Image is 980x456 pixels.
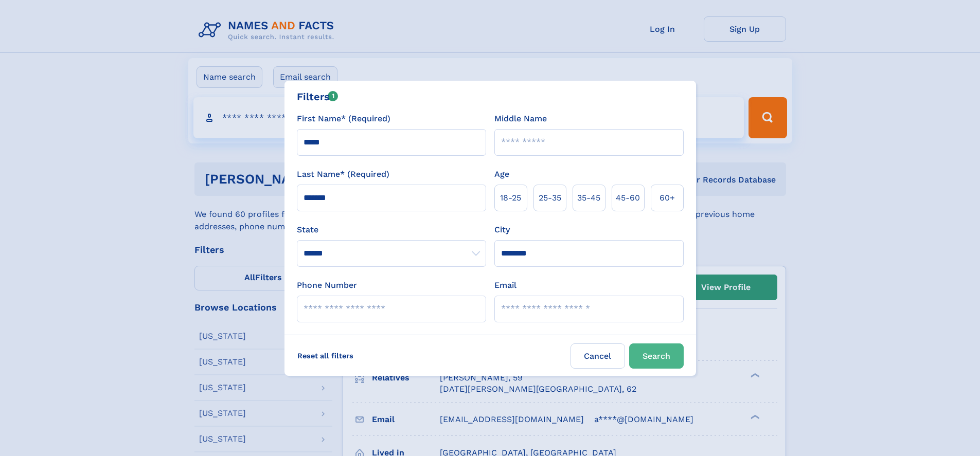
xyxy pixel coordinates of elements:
[291,343,360,368] label: Reset all filters
[494,168,509,180] label: Age
[571,343,625,369] label: Cancel
[494,279,516,291] label: Email
[629,343,684,369] button: Search
[297,224,486,236] label: State
[494,224,510,236] label: City
[577,192,600,204] span: 35‑45
[539,192,561,204] span: 25‑35
[500,192,521,204] span: 18‑25
[660,192,675,204] span: 60+
[494,113,547,125] label: Middle Name
[616,192,640,204] span: 45‑60
[297,113,390,125] label: First Name* (Required)
[297,89,338,104] div: Filters
[297,279,357,291] label: Phone Number
[297,168,389,180] label: Last Name* (Required)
